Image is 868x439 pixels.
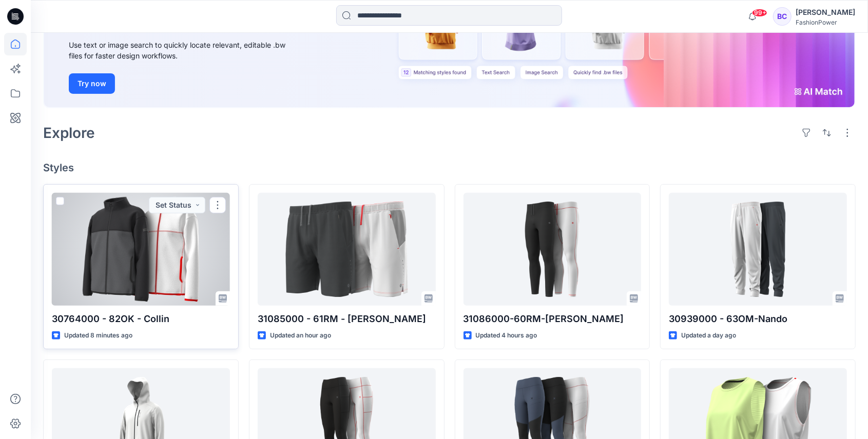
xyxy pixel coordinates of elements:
a: 31086000-60RM-Renee [464,193,642,306]
h2: Explore [43,125,95,141]
p: Updated a day ago [681,330,736,341]
p: Updated 4 hours ago [476,330,537,341]
a: 31085000 - 61RM - Rufus [258,193,436,306]
div: BC [773,7,792,26]
span: 99+ [752,9,767,17]
p: Updated an hour ago [270,330,331,341]
div: Use text or image search to quickly locate relevant, editable .bw files for faster design workflows. [69,39,300,61]
h4: Styles [43,162,856,174]
button: Try now [69,73,115,94]
p: Updated 8 minutes ago [64,330,132,341]
p: 31086000-60RM-[PERSON_NAME] [464,312,642,326]
span: AI Match [199,11,279,33]
div: [PERSON_NAME] [796,6,855,18]
p: 30764000 - 82OK - Collin [52,312,230,326]
a: 30939000 - 63OM-Nando [669,193,847,306]
a: 30764000 - 82OK - Collin [52,193,230,306]
p: 31085000 - 61RM - [PERSON_NAME] [258,312,436,326]
p: 30939000 - 63OM-Nando [669,312,847,326]
div: FashionPower [796,18,855,26]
